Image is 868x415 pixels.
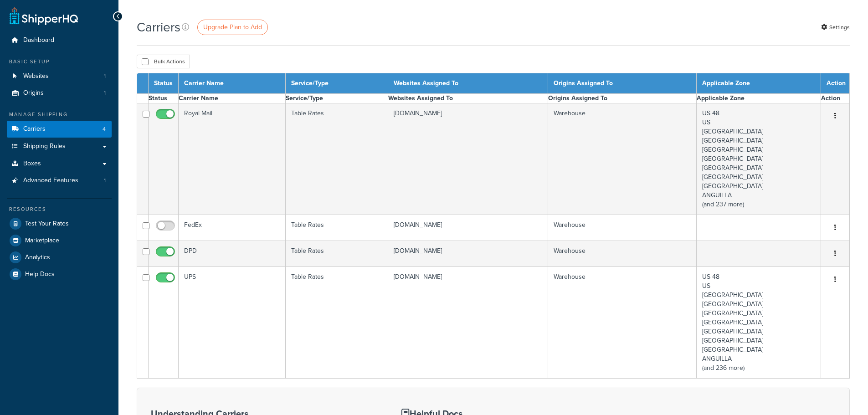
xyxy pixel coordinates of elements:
[286,73,388,94] th: Service/Type
[7,155,112,172] a: Boxes
[10,7,78,25] a: ShipperHQ Home
[286,267,388,379] td: Table Rates
[179,215,286,241] td: FedEx
[104,72,106,80] span: 1
[179,73,286,94] th: Carrier Name
[286,94,388,103] th: Service/Type
[7,172,112,189] li: Advanced Features
[137,55,190,68] button: Bulk Actions
[548,215,697,241] td: Warehouse
[7,249,112,266] a: Analytics
[548,94,697,103] th: Origins Assigned To
[821,94,850,103] th: Action
[23,177,78,184] span: Advanced Features
[388,241,548,267] td: [DOMAIN_NAME]
[7,85,112,102] li: Origins
[7,215,112,232] a: Test Your Rates
[179,241,286,267] td: DPD
[7,85,112,102] a: Origins 1
[286,103,388,215] td: Table Rates
[23,36,54,44] span: Dashboard
[7,121,112,138] li: Carriers
[23,89,44,97] span: Origins
[7,68,112,85] a: Websites 1
[137,18,180,36] h1: Carriers
[7,205,112,213] div: Resources
[821,21,850,34] a: Settings
[104,89,106,97] span: 1
[696,73,821,94] th: Applicable Zone
[7,111,112,118] div: Manage Shipping
[7,58,112,66] div: Basic Setup
[7,172,112,189] a: Advanced Features 1
[25,237,59,245] span: Marketplace
[696,103,821,215] td: US 48 US [GEOGRAPHIC_DATA] [GEOGRAPHIC_DATA] [GEOGRAPHIC_DATA] [GEOGRAPHIC_DATA] [GEOGRAPHIC_DATA...
[7,121,112,138] a: Carriers 4
[23,72,49,80] span: Websites
[103,125,106,133] span: 4
[179,103,286,215] td: Royal Mail
[548,241,697,267] td: Warehouse
[203,22,262,32] span: Upgrade Plan to Add
[179,94,286,103] th: Carrier Name
[696,267,821,379] td: US 48 US [GEOGRAPHIC_DATA] [GEOGRAPHIC_DATA] [GEOGRAPHIC_DATA] [GEOGRAPHIC_DATA] [GEOGRAPHIC_DATA...
[548,267,697,379] td: Warehouse
[388,103,548,215] td: [DOMAIN_NAME]
[7,232,112,249] a: Marketplace
[23,143,66,150] span: Shipping Rules
[104,177,106,184] span: 1
[149,73,179,94] th: Status
[821,73,850,94] th: Action
[25,220,69,228] span: Test Your Rates
[197,20,268,35] a: Upgrade Plan to Add
[286,241,388,267] td: Table Rates
[388,267,548,379] td: [DOMAIN_NAME]
[179,267,286,379] td: UPS
[23,160,41,168] span: Boxes
[7,266,112,282] a: Help Docs
[25,271,55,278] span: Help Docs
[286,215,388,241] td: Table Rates
[149,94,179,103] th: Status
[25,254,50,261] span: Analytics
[696,94,821,103] th: Applicable Zone
[7,68,112,85] li: Websites
[548,73,697,94] th: Origins Assigned To
[7,138,112,155] a: Shipping Rules
[7,32,112,49] a: Dashboard
[23,125,46,133] span: Carriers
[388,94,548,103] th: Websites Assigned To
[388,73,548,94] th: Websites Assigned To
[388,215,548,241] td: [DOMAIN_NAME]
[548,103,697,215] td: Warehouse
